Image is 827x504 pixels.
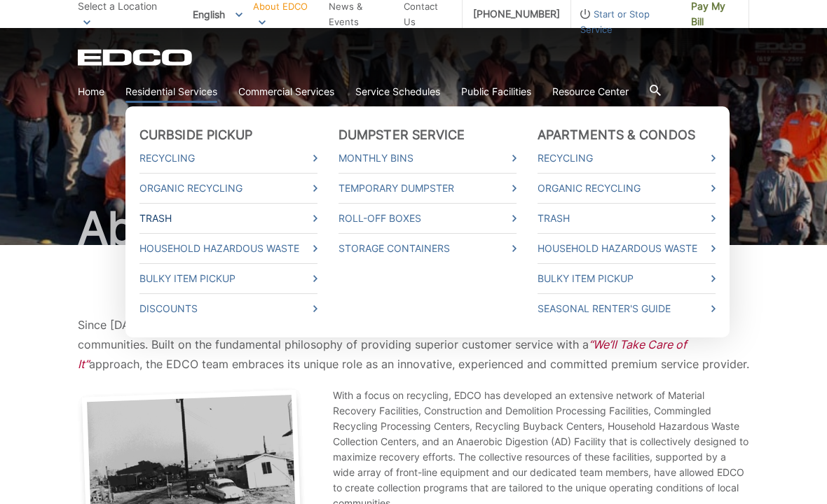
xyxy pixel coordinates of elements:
a: Storage Containers [339,241,517,256]
a: Curbside Pickup [139,127,253,143]
a: Bulky Item Pickup [538,271,716,286]
a: Home [78,84,104,99]
a: Trash [538,211,716,226]
a: Service Schedules [355,84,440,99]
a: Apartments & Condos [538,127,695,143]
a: Public Facilities [461,84,531,99]
p: Since [DATE], family owned and operated EDCO has served the integrated waste and recycling needs ... [78,315,749,374]
a: Organic Recycling [139,181,317,196]
a: Commercial Services [238,84,334,99]
a: Recycling [538,150,716,166]
a: Recycling [139,150,317,166]
a: Trash [139,211,317,226]
a: Household Hazardous Waste [139,241,317,256]
a: Residential Services [125,84,217,99]
a: Monthly Bins [339,150,517,166]
h1: About EDCO [78,206,749,251]
a: Roll-Off Boxes [339,211,517,226]
a: Seasonal Renter's Guide [538,301,716,316]
a: Household Hazardous Waste [538,241,716,256]
a: Temporary Dumpster [339,181,517,196]
a: Organic Recycling [538,181,716,196]
a: Discounts [139,301,317,316]
span: English [182,3,253,26]
a: Resource Center [552,84,629,99]
a: Bulky Item Pickup [139,271,317,286]
a: Dumpster Service [339,127,465,143]
a: EDCD logo. Return to the homepage. [78,49,194,66]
